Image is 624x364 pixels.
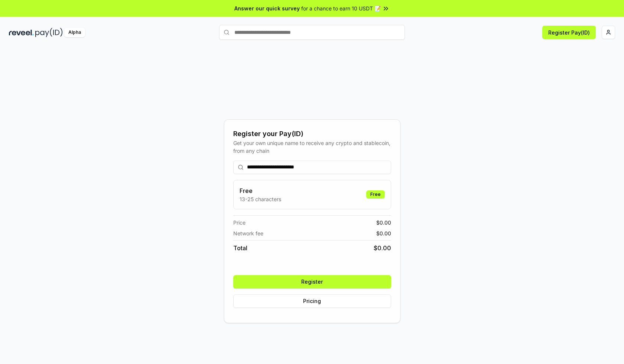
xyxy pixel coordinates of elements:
div: Register your Pay(ID) [233,129,391,139]
button: Register Pay(ID) [542,26,596,39]
img: reveel_dark [9,28,34,37]
span: Price [233,219,246,226]
span: $ 0.00 [374,244,391,252]
p: 13-25 characters [240,195,281,203]
span: $ 0.00 [376,219,391,226]
span: Answer our quick survey [234,4,300,12]
img: pay_id [35,28,63,37]
span: $ 0.00 [376,229,391,237]
div: Alpha [64,28,85,37]
div: Get your own unique name to receive any crypto and stablecoin, from any chain [233,139,391,155]
button: Pricing [233,294,391,308]
h3: Free [240,186,281,195]
span: Network fee [233,229,263,237]
span: Total [233,244,247,252]
button: Register [233,275,391,289]
div: Free [366,190,385,199]
span: for a chance to earn 10 USDT 📝 [301,4,381,12]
